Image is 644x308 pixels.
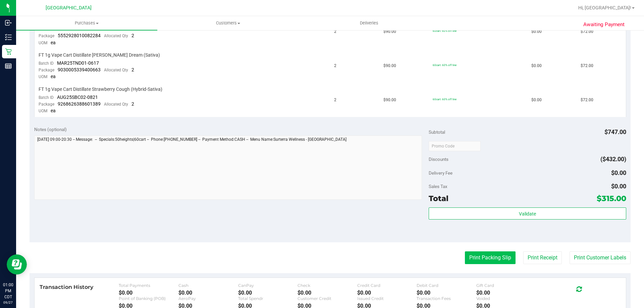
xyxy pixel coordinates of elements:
span: 60cart: 60% off line [433,63,457,67]
a: Customers [157,16,299,30]
div: Total Spendr [238,296,298,301]
div: $0.00 [238,290,298,296]
span: $0.00 [531,28,542,35]
div: Debit Card [417,283,476,288]
span: Allocated Qty [104,34,128,38]
span: Customers [158,20,298,26]
span: UOM [39,41,47,45]
span: $0.00 [531,63,542,69]
div: Point of Banking (POB) [119,296,178,301]
iframe: Resource center [7,254,27,274]
span: $315.00 [597,194,626,203]
span: MAR25TND01-0617 [57,60,99,66]
span: 9268626388601389 [58,101,101,107]
div: Cash [178,283,238,288]
span: 2 [131,67,134,72]
span: $72.00 [581,28,593,35]
div: $0.00 [178,290,238,296]
span: ($432.00) [600,156,626,163]
button: Print Customer Labels [570,251,631,264]
span: $0.00 [611,169,626,176]
span: Batch ID [39,95,54,100]
div: $0.00 [298,290,357,296]
div: Voided [476,296,536,301]
div: Issued Credit [357,296,417,301]
span: [GEOGRAPHIC_DATA] [46,5,92,11]
span: Discounts [429,153,448,165]
button: Print Receipt [523,251,562,264]
span: Subtotal [429,129,445,135]
inline-svg: Inventory [5,34,12,41]
div: Credit Card [357,283,417,288]
span: FT 1g Vape Cart Distillate Strawberry Cough (Hybrid-Sativa) [39,86,162,93]
span: UOM [39,109,47,113]
span: $0.00 [611,183,626,190]
p: 09/27 [3,300,13,305]
span: 2 [131,33,134,38]
p: 01:00 PM CDT [3,282,13,300]
inline-svg: Retail [5,48,12,55]
span: Awaiting Payment [583,21,625,28]
span: Hi, [GEOGRAPHIC_DATA]! [578,5,631,10]
span: 60cart: 60% off line [433,29,457,33]
div: $0.00 [357,290,417,296]
span: 9030005339400663 [58,67,101,72]
div: AeroPay [178,296,238,301]
span: ea [51,108,56,113]
span: 2 [334,28,336,35]
span: Delivery Fee [429,170,452,176]
span: Notes (optional) [34,127,67,132]
inline-svg: Reports [5,63,12,69]
span: $90.00 [383,28,396,35]
span: Allocated Qty [104,68,128,72]
span: Validate [519,211,536,217]
span: Sales Tax [429,184,447,189]
span: ea [51,40,56,45]
span: Package [39,68,54,72]
span: $72.00 [581,97,593,103]
span: 60cart: 60% off line [433,98,457,101]
div: Transaction Fees [417,296,476,301]
span: 2 [334,97,336,103]
div: Customer Credit [298,296,357,301]
button: Print Packing Slip [465,251,516,264]
span: Package [39,102,54,107]
button: Validate [429,207,626,220]
span: Deliveries [351,20,387,26]
span: 2 [334,63,336,69]
div: CanPay [238,283,298,288]
span: $72.00 [581,63,593,69]
span: Allocated Qty [104,102,128,107]
input: Promo Code [429,141,481,151]
span: Batch ID [39,61,54,66]
span: 2 [131,101,134,107]
span: UOM [39,74,47,79]
span: $90.00 [383,63,396,69]
inline-svg: Inbound [5,19,12,26]
span: $747.00 [604,128,626,135]
span: ea [51,74,56,79]
div: Total Payments [119,283,178,288]
span: Package [39,34,54,38]
span: 5552928010082284 [58,33,101,38]
span: $90.00 [383,97,396,103]
div: Gift Card [476,283,536,288]
div: Check [298,283,357,288]
span: Total [429,194,448,203]
span: AUG25SBC02-0821 [57,95,98,100]
span: FT 1g Vape Cart Distillate [PERSON_NAME] Dream (Sativa) [39,52,160,58]
span: Purchases [16,20,157,26]
div: $0.00 [417,290,476,296]
div: $0.00 [476,290,536,296]
span: $0.00 [531,97,542,103]
a: Deliveries [299,16,440,30]
a: Purchases [16,16,157,30]
div: $0.00 [119,290,178,296]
